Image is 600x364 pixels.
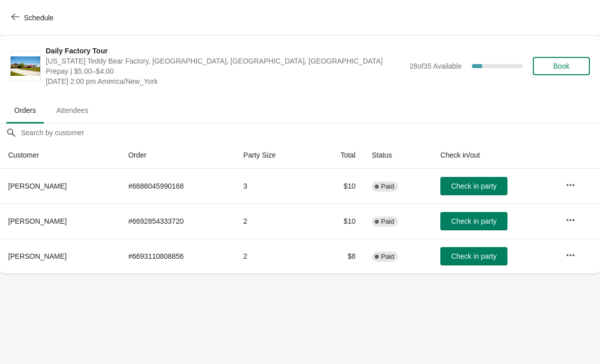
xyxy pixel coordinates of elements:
span: Check in party [451,182,496,190]
span: Paid [381,253,394,261]
td: $10 [313,203,364,238]
button: Check in party [440,212,507,230]
td: $10 [313,169,364,203]
th: Party Size [235,142,314,169]
button: Book [533,57,590,75]
td: $8 [313,238,364,274]
button: Check in party [440,177,507,195]
img: Daily Factory Tour [11,56,40,76]
span: Orders [6,101,44,119]
button: Schedule [5,9,62,27]
th: Check in/out [432,142,557,169]
span: Check in party [451,252,496,260]
button: Check in party [440,247,507,265]
span: Check in party [451,217,496,225]
td: # 6693110808856 [120,238,235,274]
span: 28 of 35 Available [409,62,462,70]
td: # 6692854333720 [120,203,235,238]
span: [PERSON_NAME] [8,182,67,190]
th: Total [313,142,364,169]
span: Prepay | $5.00–$4.00 [46,66,404,76]
span: [PERSON_NAME] [8,217,67,225]
span: Schedule [24,14,53,22]
input: Search by customer [20,124,600,142]
th: Order [120,142,235,169]
td: # 6688045990168 [120,169,235,203]
span: Book [553,62,569,70]
span: Attendees [48,101,97,119]
th: Status [364,142,432,169]
span: [PERSON_NAME] [8,252,67,260]
span: Daily Factory Tour [46,46,404,56]
td: 3 [235,169,314,203]
span: [US_STATE] Teddy Bear Factory, [GEOGRAPHIC_DATA], [GEOGRAPHIC_DATA], [GEOGRAPHIC_DATA] [46,56,404,66]
span: Paid [381,183,394,191]
span: Paid [381,218,394,226]
span: [DATE] 2:00 pm America/New_York [46,76,404,86]
td: 2 [235,238,314,274]
td: 2 [235,203,314,238]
